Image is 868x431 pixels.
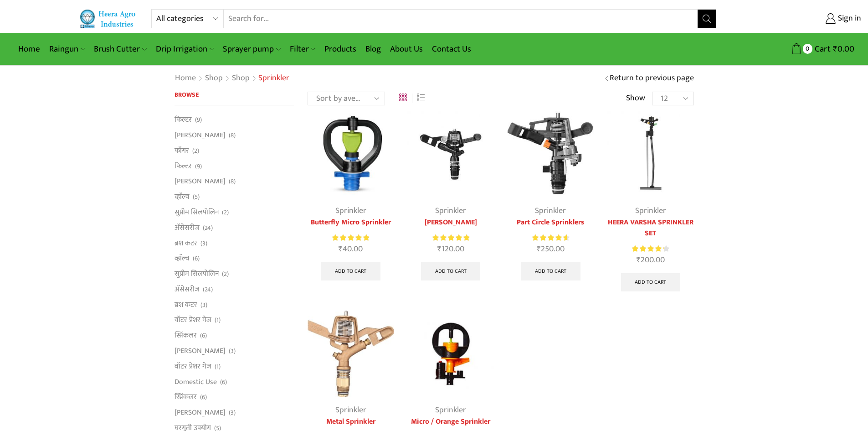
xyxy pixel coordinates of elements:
[637,253,641,267] span: ₹
[192,146,199,156] span: (2)
[308,311,394,397] img: Metal Sprinkler
[175,297,197,312] a: ब्रश कटर
[200,393,207,402] span: (6)
[632,244,669,254] div: Rated 4.37 out of 5
[258,73,289,83] h1: Sprinkler
[432,233,469,243] span: Rated out of 5
[407,311,493,397] img: Orange-Sprinkler
[229,408,236,417] span: (3)
[508,217,594,228] a: Part Circle Sprinklers
[407,416,493,427] a: Micro / Orange Sprinkler
[432,233,469,243] div: Rated 5.00 out of 5
[427,38,476,60] a: Contact Us
[537,242,565,256] bdi: 250.00
[175,174,226,189] a: [PERSON_NAME]
[626,93,645,104] span: Show
[308,92,385,105] select: Shop order
[607,111,693,197] img: Impact Mini Sprinkler
[339,242,363,256] bdi: 40.00
[222,270,229,279] span: (2)
[175,220,200,235] a: अ‍ॅसेसरीज
[175,204,219,220] a: सुप्रीम सिलपोलिन
[335,403,366,417] a: Sprinkler
[407,217,493,228] a: [PERSON_NAME]
[308,416,394,427] a: Metal Sprinkler
[698,10,716,28] button: Search button
[215,316,221,325] span: (1)
[203,223,213,233] span: (24)
[435,204,466,218] a: Sprinkler
[833,42,854,56] bdi: 0.00
[621,273,681,291] a: Add to cart: “HEERA VARSHA SPRINKLER SET”
[632,244,664,254] span: Rated out of 5
[437,242,442,256] span: ₹
[537,242,541,256] span: ₹
[607,217,693,239] a: HEERA VARSHA SPRINKLER SET
[332,233,369,243] div: Rated 5.00 out of 5
[610,73,694,84] a: Return to previous page
[175,128,226,143] a: [PERSON_NAME]
[635,204,666,218] a: Sprinkler
[437,242,464,256] bdi: 120.00
[532,233,567,243] span: Rated out of 5
[435,403,466,417] a: Sprinkler
[175,114,192,127] a: फिल्टर
[421,262,481,280] a: Add to cart: “Saras Sprinkler”
[229,131,236,140] span: (8)
[508,111,594,197] img: part circle sprinkler
[175,189,190,205] a: व्हाॅल्व
[195,162,202,171] span: (9)
[335,204,366,218] a: Sprinkler
[45,38,89,60] a: Raingun
[175,405,226,421] a: [PERSON_NAME]
[175,328,197,343] a: स्प्रिंकलर
[193,254,200,263] span: (6)
[231,73,250,84] a: Shop
[535,204,566,218] a: Sprinkler
[725,41,854,57] a: 0 Cart ₹0.00
[175,158,192,174] a: फिल्टर
[320,38,361,60] a: Products
[89,38,151,60] a: Brush Cutter
[321,262,380,280] a: Add to cart: “Butterfly Micro Sprinkler”
[361,38,385,60] a: Blog
[833,42,837,56] span: ₹
[175,73,196,84] a: Home
[285,38,320,60] a: Filter
[175,281,200,297] a: अ‍ॅसेसरीज
[151,38,218,60] a: Drip Irrigation
[532,233,569,243] div: Rated 4.67 out of 5
[175,89,199,100] span: Browse
[224,10,698,28] input: Search for...
[195,115,202,125] span: (9)
[218,38,285,60] a: Sprayer pump
[836,13,861,25] span: Sign in
[203,285,213,294] span: (24)
[637,253,665,267] bdi: 200.00
[175,374,217,389] a: Domestic Use
[200,331,207,340] span: (6)
[229,177,236,186] span: (8)
[14,38,45,60] a: Home
[200,239,207,248] span: (3)
[385,38,427,60] a: About Us
[175,235,197,251] a: ब्रश कटर
[803,44,812,53] span: 0
[175,266,219,282] a: सुप्रीम सिलपोलिन
[308,217,394,228] a: Butterfly Micro Sprinkler
[220,378,227,387] span: (6)
[175,312,211,328] a: वॉटर प्रेशर गेज
[521,262,580,280] a: Add to cart: “Part Circle Sprinklers”
[200,301,207,310] span: (3)
[175,143,189,158] a: फॉगर
[308,111,394,197] img: Butterfly Micro Sprinkler
[175,251,190,266] a: व्हाॅल्व
[205,73,223,84] a: Shop
[229,347,236,356] span: (3)
[339,242,343,256] span: ₹
[175,389,197,405] a: स्प्रिंकलर
[175,73,289,84] nav: Breadcrumb
[730,10,861,27] a: Sign in
[193,192,200,202] span: (5)
[222,208,229,217] span: (2)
